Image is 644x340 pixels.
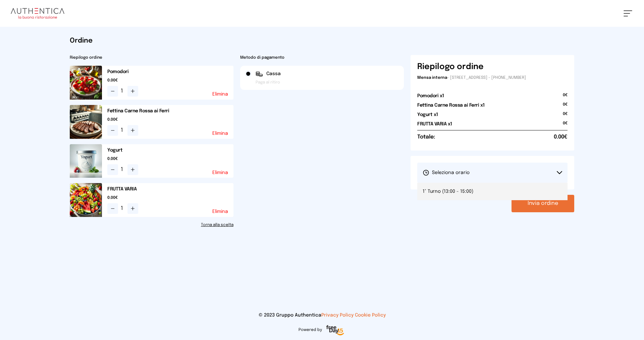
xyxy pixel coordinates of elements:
button: Seleziona orario [417,163,568,183]
span: Powered by [299,327,322,333]
a: Privacy Policy [321,313,354,318]
button: Invia ordine [512,195,574,212]
a: Cookie Policy [355,313,386,318]
img: logo-freeday.3e08031.png [325,324,346,337]
span: 1° Turno (13:00 - 15:00) [423,188,473,195]
p: © 2023 Gruppo Authentica [11,312,633,319]
span: Seleziona orario [423,169,470,176]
